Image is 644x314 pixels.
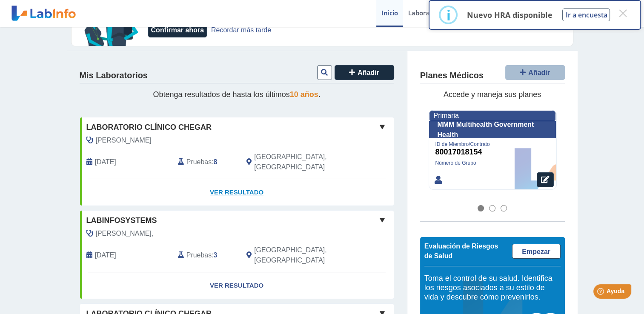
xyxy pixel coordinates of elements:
b: 8 [214,158,218,166]
span: Delgado Glorilee, [96,228,154,239]
a: Ver Resultado [80,179,394,206]
a: Recordar más tarde [211,26,271,34]
p: Nuevo HRA disponible [467,10,552,20]
span: Obtenga resultados de hasta los últimos . [153,90,320,99]
iframe: Help widget launcher [568,281,635,305]
div: i [446,7,450,23]
span: Añadir [528,69,550,76]
span: Laboratorio Clínico Chegar [86,122,212,133]
span: Rio Grande, PR [254,245,348,265]
span: Pruebas [186,157,212,167]
span: 2025-09-23 [95,157,116,167]
h4: Mis Laboratorios [80,71,148,81]
h4: Planes Médicos [420,71,484,81]
span: Rio Grande, PR [254,152,348,172]
span: Magruder Diaz, Kathleen [96,135,152,146]
h5: Toma el control de su salud. Identifica los riesgos asociados a su estilo de vida y descubre cómo... [424,274,561,302]
button: Añadir [335,65,394,80]
button: Añadir [505,65,565,80]
a: Ver Resultado [80,272,394,299]
span: 10 años [290,90,318,99]
span: 2019-06-07 [95,250,116,260]
a: Empezar [512,244,561,259]
span: Empezar [522,248,550,255]
button: Close this dialog [615,6,630,21]
div: : [172,245,240,265]
span: Pruebas [186,250,212,260]
span: Accede y maneja sus planes [444,90,541,99]
span: Labinfosystems [86,215,157,226]
span: Primaria [434,112,459,119]
b: 3 [214,251,218,259]
div: : [172,152,240,172]
button: Ir a encuesta [562,9,610,21]
span: Añadir [358,69,379,76]
button: Confirmar ahora [148,23,207,37]
span: Evaluación de Riesgos de Salud [424,243,498,260]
